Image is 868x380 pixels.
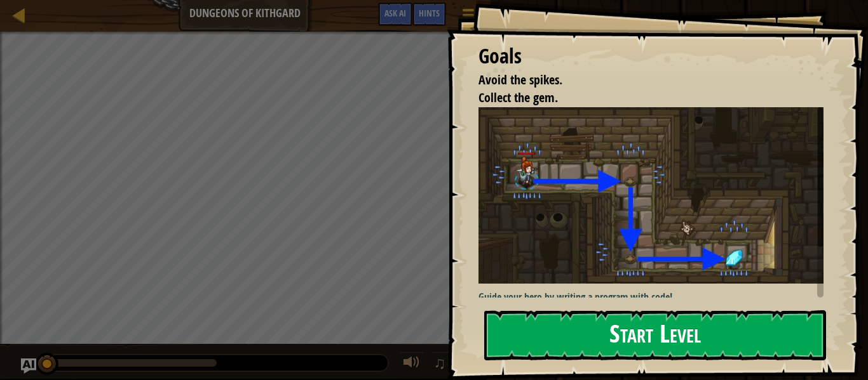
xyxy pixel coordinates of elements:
[478,42,824,71] div: Goals
[478,71,562,88] span: Avoid the spikes.
[478,107,824,284] img: Dungeons of kithgard
[21,358,36,374] button: Ask AI
[478,290,824,305] p: Guide your hero by writing a program with code!
[419,7,440,19] span: Hints
[433,353,446,372] span: ♫
[463,71,820,89] li: Avoid the spikes.
[431,351,452,377] button: ♫
[484,310,826,360] button: Start Level
[384,7,406,19] span: Ask AI
[399,351,424,377] button: Adjust volume
[378,3,412,26] button: Ask AI
[478,89,558,106] span: Collect the gem.
[463,89,820,107] li: Collect the gem.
